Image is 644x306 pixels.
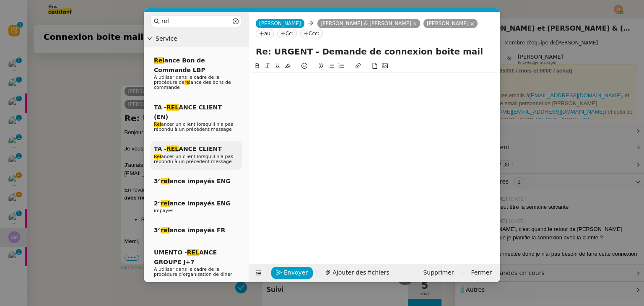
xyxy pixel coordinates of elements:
[259,21,301,26] span: [PERSON_NAME]
[154,178,231,184] span: 3ᵉ ance impayés ENG
[320,267,394,279] button: Ajouter des fichiers
[154,122,233,132] span: ancer un client lorsqu'il n'a pas répondu à un précédent message
[154,57,205,73] span: ance Bon de Commande LBP
[471,268,492,277] span: Fermer
[317,19,420,28] nz-tag: [PERSON_NAME] & [PERSON_NAME]
[271,267,313,279] button: Envoyer
[187,249,199,256] em: REL
[332,268,389,277] span: Ajouter des fichiers
[154,249,217,265] span: UMENTO - ANCE GROUPE J+7
[154,75,231,90] span: A utiliser dans le cadre de la procédure de ance des bons de commande
[161,227,169,233] em: rel
[154,267,232,277] span: A utiliser dans le cadre de la procédure d'organisation de dîner
[154,154,161,159] em: Rel
[423,268,454,277] span: Supprimer
[284,268,308,277] span: Envoyer
[184,80,190,85] em: rel
[161,178,169,184] em: rel
[154,154,233,164] span: ancer un client lorsqu'il n'a pas répondu à un précédent message
[154,200,231,207] span: 2ᵉ ance impayés ENG
[161,200,169,207] em: rel
[154,122,161,127] em: Rel
[277,29,297,38] nz-tag: Cc:
[156,34,245,44] span: Service
[154,227,225,233] span: 3ᵉ ance impayés FR
[300,29,323,38] nz-tag: Ccc:
[256,45,493,58] input: Subject
[256,29,274,38] nz-tag: au
[154,104,222,120] span: TA - ANCE CLIENT (EN)
[154,57,164,64] em: Rel
[166,145,179,152] em: REL
[154,145,222,152] span: TA - ANCE CLIENT
[154,208,174,213] span: impayés
[423,19,478,28] nz-tag: [PERSON_NAME]
[418,267,459,279] button: Supprimer
[144,31,249,47] div: Service
[161,16,231,26] input: Templates
[166,104,179,111] em: REL
[466,267,497,279] button: Fermer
